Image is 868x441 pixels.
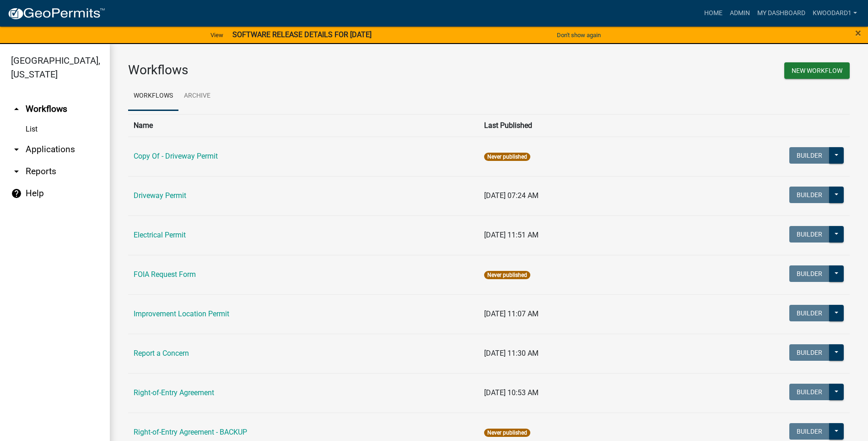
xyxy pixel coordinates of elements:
[484,231,539,239] span: [DATE] 11:51 AM
[11,144,22,155] i: arrow_drop_down
[789,187,830,203] button: Builder
[789,384,830,400] button: Builder
[855,28,861,39] button: Close
[553,28,604,43] button: Don't show again
[134,388,214,397] a: Right-of-Entry Agreement
[789,305,830,321] button: Builder
[789,226,830,243] button: Builder
[784,62,850,79] button: New Workflow
[11,166,22,177] i: arrow_drop_down
[484,429,530,437] span: Never published
[855,27,861,39] span: ×
[134,309,229,318] a: Improvement Location Permit
[789,265,830,282] button: Builder
[134,428,247,436] a: Right-of-Entry Agreement - BACKUP
[128,62,482,78] h3: Workflows
[11,104,22,115] i: arrow_drop_up
[207,28,227,43] a: View
[134,231,186,239] a: Electrical Permit
[484,349,539,358] span: [DATE] 11:30 AM
[134,152,218,160] a: Copy Of - Driveway Permit
[789,147,830,164] button: Builder
[484,153,530,161] span: Never published
[726,5,754,22] a: Admin
[809,5,861,22] a: kwoodard1
[178,82,216,111] a: Archive
[789,344,830,361] button: Builder
[754,5,809,22] a: My Dashboard
[11,188,22,199] i: help
[134,349,189,358] a: Report a Concern
[134,191,186,200] a: Driveway Permit
[484,388,539,397] span: [DATE] 10:53 AM
[479,114,663,137] th: Last Published
[128,82,178,111] a: Workflows
[789,423,830,440] button: Builder
[484,271,530,279] span: Never published
[232,30,372,39] strong: SOFTWARE RELEASE DETAILS FOR [DATE]
[128,114,479,137] th: Name
[484,309,539,318] span: [DATE] 11:07 AM
[701,5,726,22] a: Home
[134,270,196,279] a: FOIA Request Form
[484,191,539,200] span: [DATE] 07:24 AM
